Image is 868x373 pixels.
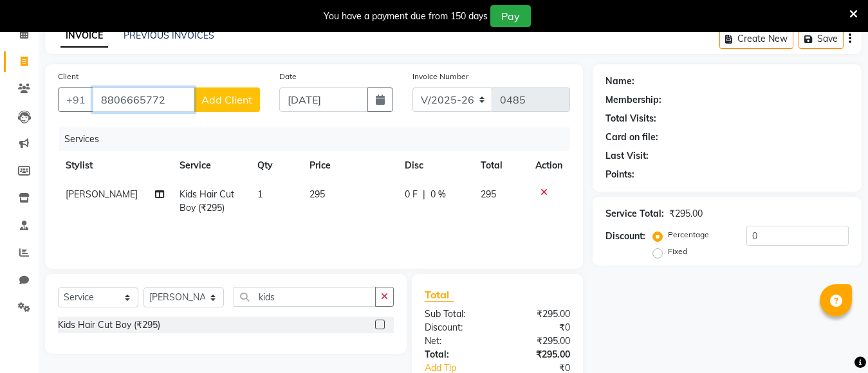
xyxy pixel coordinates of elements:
a: PREVIOUS INVOICES [124,30,214,41]
th: Qty [250,151,302,180]
div: ₹0 [497,321,580,334]
div: Total Visits: [605,112,656,125]
label: Client [58,71,78,82]
a: INVOICE [60,24,108,48]
span: 295 [309,188,325,200]
div: ₹295.00 [497,348,580,361]
label: Date [279,71,297,82]
div: ₹295.00 [497,334,580,348]
div: Net: [415,334,497,348]
span: Add Client [201,93,252,106]
div: Kids Hair Cut Boy (₹295) [58,318,160,332]
th: Service [172,151,250,180]
span: | [423,188,425,201]
div: ₹295.00 [497,307,580,321]
button: Save [799,29,844,49]
span: Total [425,288,454,302]
div: Discount: [605,230,645,243]
div: Services [59,127,580,151]
input: Search by Name/Mobile/Email/Code [93,87,194,112]
span: [PERSON_NAME] [66,188,138,200]
div: Last Visit: [605,149,649,163]
th: Total [473,151,528,180]
div: Sub Total: [415,307,497,321]
span: 0 % [430,188,446,201]
label: Fixed [668,246,687,257]
button: Pay [490,5,531,27]
div: Total: [415,348,497,361]
span: Kids Hair Cut Boy (₹295) [180,188,234,214]
label: Invoice Number [412,71,468,82]
div: Discount: [415,321,497,334]
th: Action [528,151,570,180]
div: Card on file: [605,131,658,144]
th: Disc [397,151,473,180]
span: 295 [481,188,496,200]
div: Points: [605,168,634,181]
div: Membership: [605,93,661,107]
div: Service Total: [605,207,664,221]
th: Price [302,151,397,180]
button: +91 [58,87,94,112]
button: Create New [719,29,793,49]
div: Name: [605,75,634,88]
input: Search or Scan [234,287,376,307]
div: ₹295.00 [669,207,703,221]
label: Percentage [668,229,709,241]
button: Add Client [194,87,260,112]
th: Stylist [58,151,172,180]
div: You have a payment due from 150 days [324,10,488,23]
span: 0 F [405,188,418,201]
span: 1 [257,188,263,200]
